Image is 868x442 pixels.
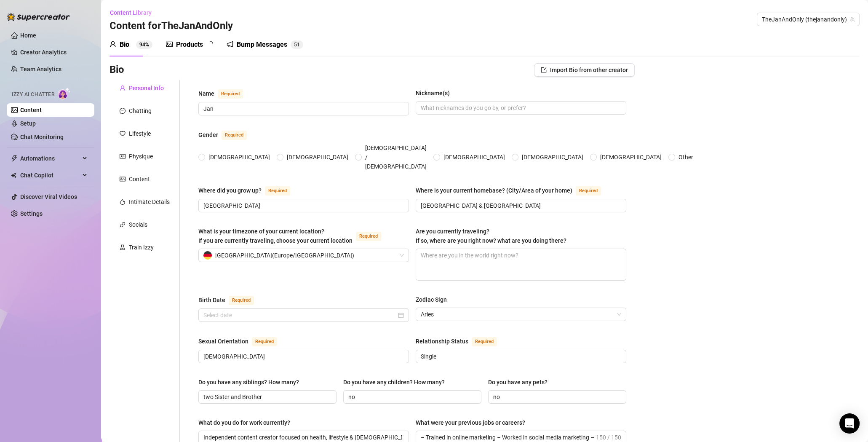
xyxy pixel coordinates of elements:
[675,153,697,162] span: Other
[203,311,396,320] input: Birth Date
[198,130,256,140] label: Gender
[198,295,225,305] div: Birth Date
[416,295,453,304] label: Zodiac Sign
[416,185,610,196] label: Where is your current homebase? (City/Area of your home)
[166,41,173,48] span: picture
[203,352,402,361] input: Sexual Orientation
[198,185,299,196] label: Where did you grow up?
[129,220,147,229] div: Socials
[343,378,451,387] label: Do you have any children? How many?
[20,210,43,217] a: Settings
[421,352,620,361] input: Relationship Status
[198,336,286,346] label: Sexual Orientation
[110,19,233,33] h3: Content for TheJanAndOnly
[20,134,64,140] a: Chat Monitoring
[198,130,218,139] div: Gender
[58,87,71,99] img: AI Chatter
[203,104,402,113] input: Name
[416,295,447,304] div: Zodiac Sign
[129,129,151,138] div: Lifestyle
[596,433,621,442] span: 150 / 150
[294,42,297,48] span: 5
[576,186,601,196] span: Required
[291,40,303,49] sup: 51
[20,32,36,39] a: Home
[198,186,262,195] div: Where did you grow up?
[129,106,152,115] div: Chatting
[252,337,277,346] span: Required
[534,63,635,77] button: Import Bio from other creator
[198,337,248,346] div: Sexual Orientation
[198,418,296,427] label: What do you do for work currently?
[203,433,402,442] input: What do you do for work currently?
[129,83,164,93] div: Personal Info
[120,244,126,250] span: experiment
[205,153,273,162] span: [DEMOGRAPHIC_DATA]
[198,418,290,427] div: What do you do for work currently?
[20,120,36,127] a: Setup
[129,152,153,161] div: Physique
[416,337,468,346] div: Relationship Status
[421,103,620,113] input: Nickname(s)
[440,153,508,162] span: [DEMOGRAPHIC_DATA]
[421,308,621,321] span: Aries
[120,153,126,159] span: idcard
[7,13,70,21] img: logo-BBDzfeDw.svg
[762,13,855,26] span: TheJanAndOnly (thejanandonly)
[215,249,354,262] span: [GEOGRAPHIC_DATA] ( Europe/[GEOGRAPHIC_DATA] )
[227,41,233,48] span: notification
[20,193,77,200] a: Discover Viral Videos
[110,41,116,48] span: user
[416,88,450,98] div: Nickname(s)
[421,201,620,210] input: Where is your current homebase? (City/Area of your home)
[120,131,126,137] span: heart
[120,40,129,50] div: Bio
[416,418,525,427] div: What were your previous jobs or careers?
[472,337,497,346] span: Required
[20,152,80,165] span: Automations
[550,67,628,73] span: Import Bio from other creator
[129,243,154,252] div: Train Izzy
[488,378,553,387] label: Do you have any pets?
[12,91,54,99] span: Izzy AI Chatter
[203,201,402,210] input: Where did you grow up?
[198,378,299,387] div: Do you have any siblings? How many?
[203,392,330,402] input: Do you have any siblings? How many?
[129,174,150,184] div: Content
[488,378,548,387] div: Do you have any pets?
[176,40,203,50] div: Products
[110,6,158,19] button: Content Library
[198,89,214,98] div: Name
[850,17,855,22] span: team
[198,88,252,99] label: Name
[416,418,531,427] label: What were your previous jobs or careers?
[343,378,445,387] div: Do you have any children? How many?
[11,155,18,162] span: thunderbolt
[20,66,61,72] a: Team Analytics
[120,222,126,228] span: link
[237,40,287,50] div: Bump Messages
[283,153,352,162] span: [DEMOGRAPHIC_DATA]
[198,228,353,244] span: What is your timezone of your current location? If you are currently traveling, choose your curre...
[839,413,860,434] div: Open Intercom Messenger
[218,89,243,99] span: Required
[120,85,126,91] span: user
[110,63,124,77] h3: Bio
[416,186,572,195] div: Where is your current homebase? (City/Area of your home)
[203,251,212,260] img: de
[198,378,305,387] label: Do you have any siblings? How many?
[120,108,126,114] span: message
[356,232,381,241] span: Required
[348,392,475,402] input: Do you have any children? How many?
[493,392,620,402] input: Do you have any pets?
[20,107,42,113] a: Content
[206,41,213,48] span: loading
[421,433,594,442] input: What were your previous jobs or careers?
[20,46,88,59] a: Creator Analytics
[297,42,300,48] span: 1
[541,67,547,73] span: import
[110,9,152,16] span: Content Library
[416,88,456,98] label: Nickname(s)
[120,199,126,205] span: fire
[265,186,290,196] span: Required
